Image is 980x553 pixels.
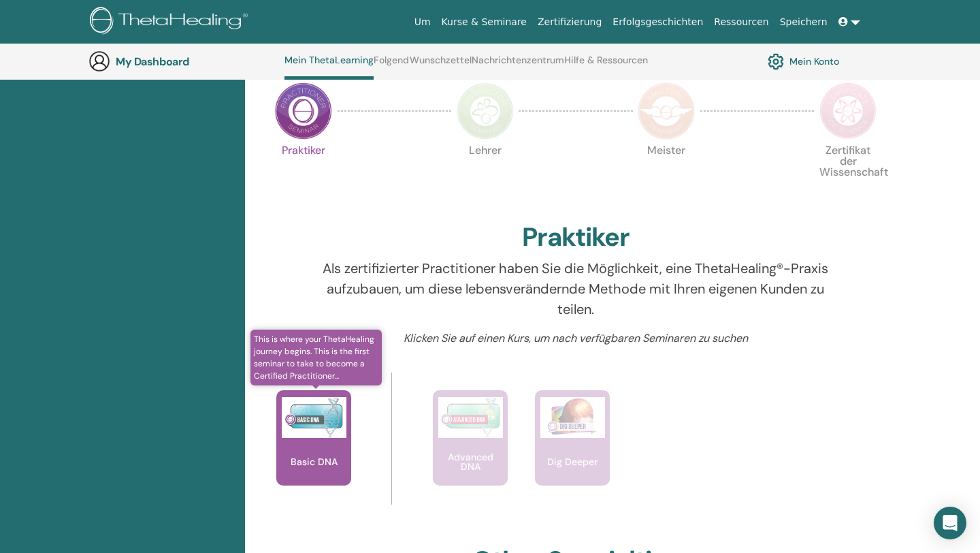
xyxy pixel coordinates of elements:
p: Meister [638,145,695,202]
a: Dig Deeper Dig Deeper [535,390,610,513]
a: Folgend [374,54,409,76]
div: Open Intercom Messenger [934,507,966,539]
img: generic-user-icon.jpg [88,50,110,72]
a: Zertifizierung [532,10,607,35]
a: Wunschzettel [410,54,472,76]
a: Mein ThetaLearning [284,54,374,80]
a: Um [409,10,436,35]
p: Advanced DNA [433,452,508,471]
img: Master [638,82,695,140]
p: Praktiker [275,145,332,202]
a: Mein Konto [768,50,839,73]
p: Dig Deeper [542,457,603,467]
img: Instructor [457,82,514,140]
span: This is where your ThetaHealing journey begins. This is the first seminar to take to become a Cer... [250,330,382,385]
p: Lehrer [457,145,514,202]
h2: Praktiker [522,222,630,253]
img: logo.png [90,7,252,37]
img: Dig Deeper [540,397,605,438]
a: Advanced DNA Advanced DNA [433,390,508,513]
a: Ressourcen [708,10,774,35]
img: Basic DNA [282,397,346,438]
h3: My Dashboard [116,55,252,68]
a: This is where your ThetaHealing journey begins. This is the first seminar to take to become a Cer... [276,390,351,513]
a: Kurse & Seminare [436,10,532,35]
p: Basic DNA [285,457,343,467]
a: Hilfe & Ressourcen [564,54,648,76]
a: Erfolgsgeschichten [607,10,708,35]
a: Speichern [774,10,833,35]
p: Als zertifizierter Practitioner haben Sie die Möglichkeit, eine ThetaHealing®-Praxis aufzubauen, ... [323,258,830,319]
img: Certificate of Science [819,82,877,140]
a: Nachrichtenzentrum [472,54,564,76]
p: Zertifikat der Wissenschaft [819,145,877,202]
img: cog.svg [768,50,784,73]
img: Practitioner [275,82,332,140]
img: Advanced DNA [438,397,503,438]
p: Klicken Sie auf einen Kurs, um nach verfügbaren Seminaren zu suchen [323,330,830,347]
